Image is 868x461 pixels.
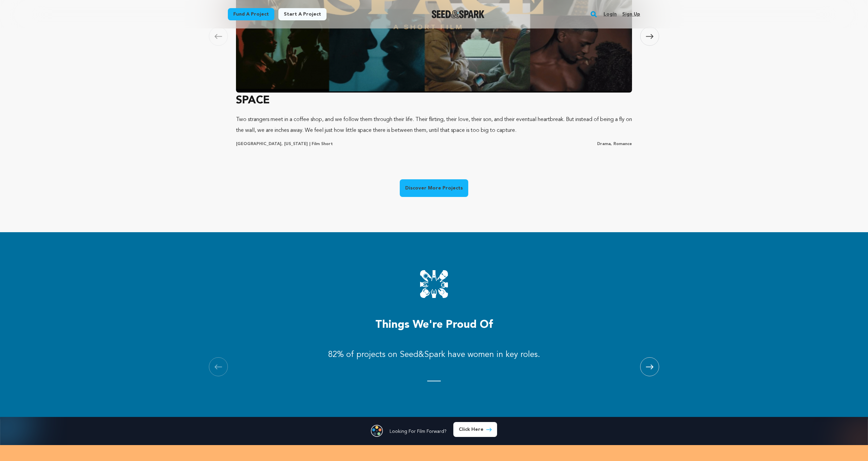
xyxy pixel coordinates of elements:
[236,93,632,109] h3: SPACE
[371,425,383,437] img: Seed&Spark Film Forward Icon
[432,10,485,18] img: Seed&Spark Logo Dark Mode
[604,9,617,20] a: Login
[420,270,448,298] img: Seed&Spark Community Icon
[228,8,274,20] a: Fund a project
[228,317,640,333] h3: Things we're proud of
[597,141,632,147] p: Drama, Romance
[453,422,497,437] a: Click Here
[236,114,632,136] p: Two strangers meet in a coffee shop, and we follow them through their life. Their flirting, their...
[312,142,333,146] span: Film Short
[432,10,485,18] a: Seed&Spark Homepage
[278,8,327,20] a: Start a project
[400,179,468,197] a: Discover More Projects
[622,9,640,20] a: Sign up
[236,142,310,146] span: [GEOGRAPHIC_DATA], [US_STATE] |
[390,428,447,435] p: Looking For Film Forward?
[328,349,540,360] p: 82% of projects on Seed&Spark have women in key roles.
